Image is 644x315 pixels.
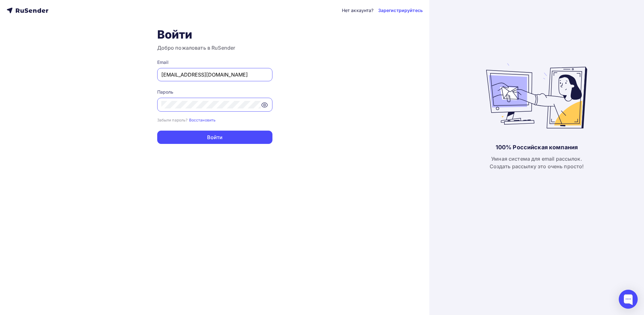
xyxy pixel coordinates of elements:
[496,144,578,151] div: 100% Российская компания
[157,59,272,65] div: Email
[189,117,216,122] a: Восстановить
[157,131,272,144] button: Войти
[490,155,584,170] div: Умная система для email рассылок. Создать рассылку это очень просто!
[157,44,272,52] h3: Добро пожаловать в RuSender
[342,7,374,14] div: Нет аккаунта?
[378,7,423,14] a: Зарегистрируйтесь
[157,118,188,122] small: Забыли пароль?
[157,89,272,95] div: Пароль
[161,71,268,78] input: Укажите свой email
[157,28,272,41] h1: Войти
